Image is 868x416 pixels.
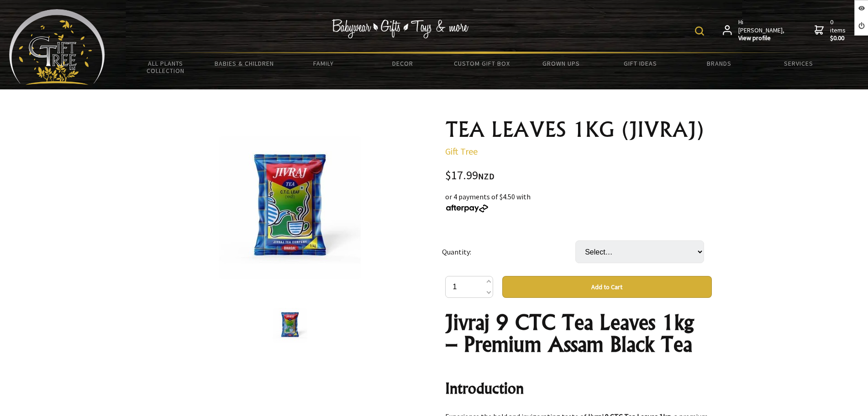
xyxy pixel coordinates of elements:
div: or 4 payments of $4.50 with [445,191,712,213]
img: TEA LEAVES 1KG (JIVRAJ) [219,136,361,279]
strong: Introduction [445,379,524,397]
img: product search [695,26,704,36]
a: 0 items$0.00 [815,18,847,42]
a: Decor [363,54,442,73]
img: Babywear - Gifts - Toys & more [331,19,468,38]
span: 0 items [830,18,847,42]
a: Hi [PERSON_NAME],View profile [723,18,785,42]
span: NZD [478,171,494,182]
td: Quantity: [442,228,575,276]
a: Babies & Children [205,54,284,73]
a: Family [284,54,363,73]
span: Hi [PERSON_NAME], [738,18,785,42]
img: Babyware - Gifts - Toys and more... [9,9,105,85]
button: Add to Cart [502,276,712,298]
strong: View profile [738,34,785,42]
a: All Plants Collection [126,54,205,80]
a: Gift Tree [445,146,478,157]
a: Services [759,54,838,73]
img: TEA LEAVES 1KG (JIVRAJ) [273,308,307,343]
div: $17.99 [445,170,712,182]
a: Custom Gift Box [442,54,521,73]
a: Brands [680,54,759,73]
h1: TEA LEAVES 1KG (JIVRAJ) [445,119,712,140]
a: Grown Ups [521,54,600,73]
img: Afterpay [445,204,489,213]
a: Gift Ideas [600,54,679,73]
strong: $0.00 [830,34,847,42]
strong: Jivraj 9 CTC Tea Leaves 1kg – Premium Assam Black Tea [445,310,694,357]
